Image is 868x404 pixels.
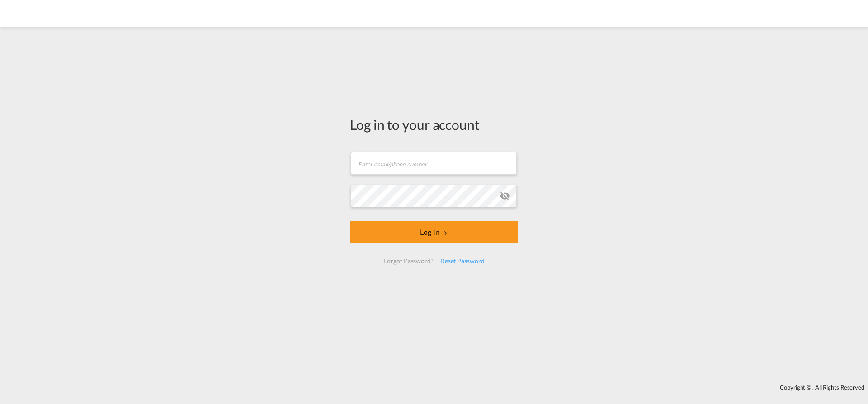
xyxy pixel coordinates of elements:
md-icon: icon-eye-off [500,190,510,201]
div: Log in to your account [350,115,518,134]
input: Enter email/phone number [351,152,517,175]
div: Reset Password [437,253,488,269]
div: Forgot Password? [380,253,437,269]
button: LOGIN [350,221,518,243]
